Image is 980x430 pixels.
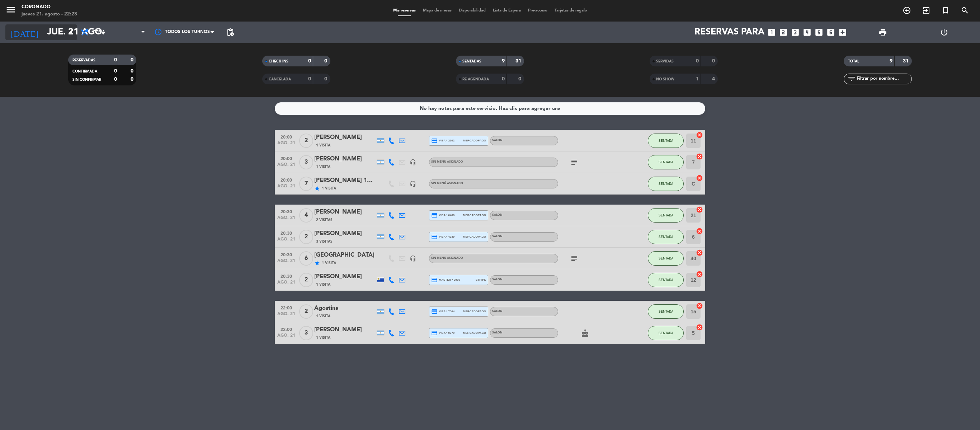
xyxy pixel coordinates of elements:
span: mercadopago [463,331,486,335]
button: SENTADA [648,177,684,191]
span: ago. 21 [277,141,295,149]
i: cancel [696,131,703,139]
span: SALON [492,331,503,334]
div: [GEOGRAPHIC_DATA] [314,251,375,260]
i: credit_card [431,330,438,336]
button: SENTADA [648,208,684,223]
span: 1 Visita [322,260,336,266]
strong: 31 [515,59,523,64]
div: [PERSON_NAME] [314,133,375,142]
span: SALON [492,310,503,313]
span: 20:30 [277,250,295,258]
i: add_circle_outline [903,6,911,15]
span: 22:00 [277,325,295,333]
span: stripe [476,277,486,282]
strong: 0 [114,57,117,62]
i: star [314,260,320,266]
span: mercadopago [463,309,486,314]
strong: 0 [131,69,135,74]
strong: 0 [308,59,311,64]
span: 22:00 [277,303,295,312]
span: 1 Visita [316,335,330,341]
span: ago. 21 [277,237,295,245]
div: No hay notas para este servicio. Haz clic para agregar una [420,104,561,113]
i: exit_to_app [922,6,930,15]
span: 2 [299,273,313,287]
strong: 0 [712,59,716,64]
span: SENTADAS [462,60,481,63]
span: master * 0908 [431,277,460,283]
i: headset_mic [410,159,416,165]
span: 6 [299,251,313,266]
span: 20:00 [277,132,295,141]
i: cancel [696,206,703,213]
span: SALON [492,235,503,238]
span: 20:00 [277,176,295,184]
span: ago. 21 [277,184,295,192]
i: turned_in_not [941,6,950,15]
i: looks_two [779,28,788,37]
i: cancel [696,249,703,256]
i: cancel [696,324,703,331]
div: [PERSON_NAME] [314,272,375,281]
span: CONFIRMADA [72,70,97,73]
i: credit_card [431,137,438,144]
span: TOTAL [848,60,859,63]
span: SENTADA [659,139,673,142]
strong: 9 [502,59,505,64]
i: menu [5,4,16,15]
span: visa * 7504 [431,308,454,315]
div: Agostina [314,304,375,313]
span: Sin menú asignado [431,182,463,185]
i: subject [570,254,579,263]
strong: 0 [696,59,699,64]
span: 2 [299,230,313,244]
i: [DATE] [5,24,43,40]
button: SENTADA [648,304,684,319]
div: [PERSON_NAME] [314,229,375,238]
strong: 0 [114,69,117,74]
span: SENTADA [659,331,673,335]
strong: 0 [518,76,523,81]
span: ago. 21 [277,280,295,288]
span: RESERVADAS [72,59,95,62]
i: looks_6 [826,28,835,37]
span: 1 Visita [316,313,330,319]
span: 1 Visita [322,186,336,191]
input: Filtrar por nombre... [856,75,911,83]
span: SALON [492,139,503,142]
span: 7 [299,177,313,191]
span: Mapa de mesas [419,9,455,13]
span: CHECK INS [269,60,288,63]
span: SALON [492,214,503,216]
span: SENTADA [659,182,673,186]
i: credit_card [431,277,438,283]
div: jueves 21. agosto - 22:23 [22,11,77,18]
span: 1 Visita [316,164,330,170]
strong: 0 [324,76,329,81]
i: power_settings_new [940,28,948,37]
span: RE AGENDADA [462,78,489,81]
button: SENTADA [648,251,684,266]
span: ago. 21 [277,333,295,341]
span: 2 Visitas [316,217,333,223]
span: SENTADA [659,256,673,260]
i: credit_card [431,234,438,240]
span: SENTADA [659,235,673,239]
span: SENTADA [659,278,673,282]
span: 3 Visitas [316,239,333,244]
span: 4 [299,208,313,223]
div: [PERSON_NAME] 19.15hs [314,176,375,185]
div: [PERSON_NAME] [314,154,375,164]
button: SENTADA [648,326,684,340]
button: SENTADA [648,155,684,169]
span: visa * 0779 [431,330,454,336]
span: NO SHOW [656,78,674,81]
span: Mis reservas [390,9,419,13]
div: [PERSON_NAME] [314,207,375,217]
span: pending_actions [226,28,235,37]
span: SENTADA [659,213,673,217]
i: arrow_drop_down [67,28,75,37]
span: mercadopago [463,234,486,239]
span: ago. 21 [277,312,295,320]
